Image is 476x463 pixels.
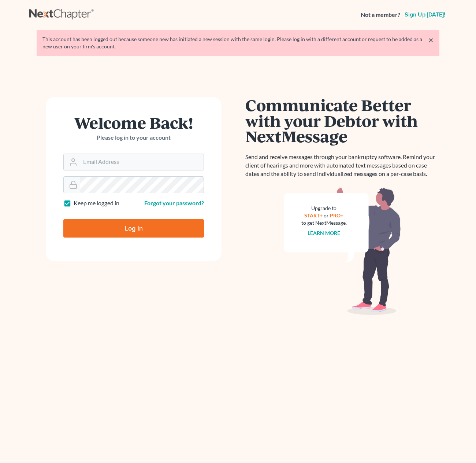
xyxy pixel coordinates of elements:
a: Learn more [308,230,341,236]
p: Please log in to your account [63,133,204,142]
div: to get NextMessage. [301,219,347,227]
img: nextmessage_bg-59042aed3d76b12b5cd301f8e5b87938c9018125f34e5fa2b7a6b67550977c72.svg [284,187,401,315]
input: Log In [63,219,204,238]
div: This account has been logged out because someone new has initiated a new session with the same lo... [42,36,434,50]
h1: Communicate Better with your Debtor with NextMessage [245,97,439,144]
p: Send and receive messages through your bankruptcy software. Remind your client of hearings and mo... [245,153,439,178]
a: × [428,36,434,44]
input: Email Address [80,154,204,170]
a: PRO+ [330,212,344,218]
h1: Welcome Back! [63,115,204,131]
a: START+ [305,212,323,218]
a: Sign up [DATE]! [403,12,447,18]
label: Keep me logged in [74,199,119,207]
strong: Not a member? [361,11,400,19]
span: or [324,212,329,218]
a: Forgot your password? [144,199,204,206]
div: Upgrade to [301,205,347,212]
